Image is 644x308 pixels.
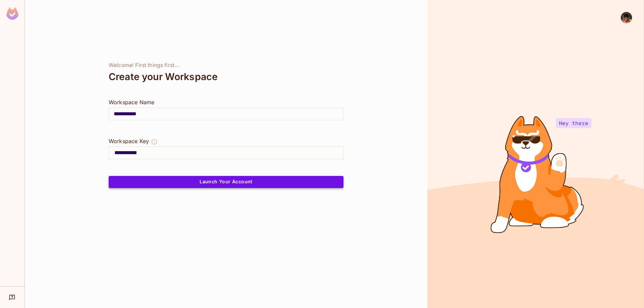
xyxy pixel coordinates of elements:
[109,62,343,69] div: Welcome! First things first...
[5,291,20,304] div: Help & Updates
[109,69,343,85] div: Create your Workspace
[151,137,158,146] button: The Workspace Key is unique, and serves as the identifier of your workspace.
[109,137,149,145] div: Workspace Key
[109,176,343,188] button: Launch Your Account
[621,12,632,23] img: Evgeniy Voyt
[109,98,343,106] div: Workspace Name
[6,7,18,20] img: SReyMgAAAABJRU5ErkJggg==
